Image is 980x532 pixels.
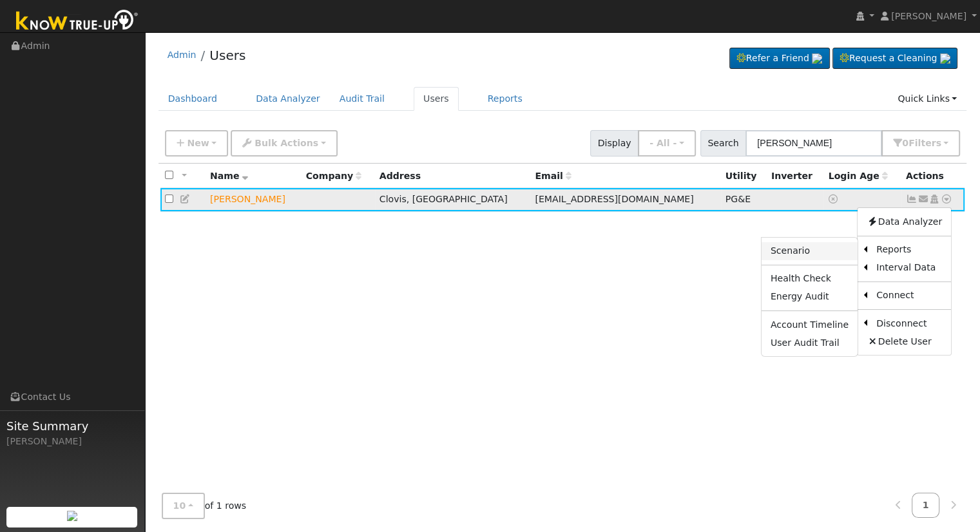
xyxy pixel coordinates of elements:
span: New [187,138,209,148]
a: Energy Audit Report [762,288,858,306]
td: Lead [206,188,302,212]
a: Delete User [858,332,951,350]
button: 0Filters [881,130,960,157]
a: Dashboard [159,87,227,111]
span: Days since last login [829,171,888,181]
a: Edit User [180,194,191,204]
span: Name [210,171,248,181]
a: Users [209,48,245,63]
span: of 1 rows [162,493,247,519]
a: Refer a Friend [729,48,830,70]
a: Connect [867,287,951,305]
a: Data Analyzer [858,213,951,231]
a: Login As [928,194,940,204]
div: Actions [906,169,960,183]
input: Search [745,130,882,157]
a: 1 [912,493,940,518]
span: [PERSON_NAME] [891,11,966,21]
span: Filter [908,138,941,148]
button: 10 [162,493,205,519]
a: Health Check Report [762,270,858,288]
a: kennykimura@kascofab.com [918,193,929,206]
td: Clovis, [GEOGRAPHIC_DATA] [375,188,531,212]
a: Data Analyzer [246,87,330,111]
span: Bulk Actions [255,138,318,148]
a: Other actions [941,193,952,206]
span: Display [590,130,639,157]
a: Show Graph [906,194,918,204]
span: Site Summary [6,417,138,435]
a: Reports [478,87,532,111]
button: New [165,130,229,157]
span: Email [535,171,571,181]
a: Audit Trail [330,87,394,111]
a: Account Timeline Report [762,316,858,334]
a: Request a Cleaning [832,48,957,70]
img: retrieve [67,511,77,521]
div: [PERSON_NAME] [6,435,138,448]
span: Company name [306,171,361,181]
span: PG&E [725,194,751,204]
span: 10 [173,500,186,511]
a: Quick Links [888,87,966,111]
a: Scenario Report [762,242,858,260]
div: Utility [725,169,762,183]
span: Search [700,130,746,157]
a: Reports [867,241,951,259]
img: retrieve [812,53,822,64]
span: [EMAIL_ADDRESS][DOMAIN_NAME] [535,194,693,204]
div: Inverter [771,169,820,183]
img: Know True-Up [10,7,145,36]
a: Interval Data [867,259,951,277]
a: Users [414,87,459,111]
button: - All - [638,130,696,157]
button: Bulk Actions [231,130,337,157]
a: No login access [829,194,840,204]
a: User Audit Trail [762,334,858,352]
a: Disconnect [867,314,951,332]
span: s [936,138,941,148]
a: Admin [168,50,197,60]
img: retrieve [940,53,950,64]
div: Address [380,169,526,183]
